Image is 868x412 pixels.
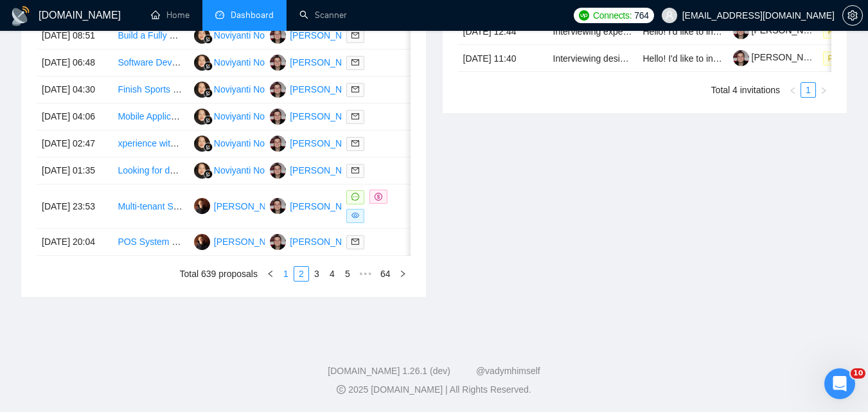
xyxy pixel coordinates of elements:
[309,266,324,282] li: 3
[579,10,589,21] img: upwork-logo.png
[270,82,286,98] img: YS
[194,82,210,98] img: NN
[823,26,867,36] a: Pending
[355,266,376,282] span: •••
[593,8,632,22] span: Connects:
[194,109,210,125] img: NN
[194,138,290,148] a: NNNoviyanti Noviyanti
[112,157,188,184] td: Looking for developer with experiecne integrating apis and fullstack development
[204,143,213,152] img: gigradar-bm.png
[270,109,286,125] img: YS
[194,163,210,179] img: NN
[351,58,359,66] span: mail
[37,184,112,229] td: [DATE] 23:53
[214,28,290,42] div: Noviyanti Noviyanti
[553,26,770,37] a: Interviewing experts for our business success platform
[785,82,801,98] button: left
[214,109,290,123] div: Noviyanti Noviyanti
[395,266,411,282] li: Next Page
[204,89,213,98] img: gigradar-bm.png
[375,193,382,201] span: dollar
[267,270,274,278] span: left
[290,82,364,96] div: [PERSON_NAME]
[214,163,290,177] div: Noviyanti Noviyanti
[112,103,188,130] td: Mobile Application Developer
[824,368,855,399] iframe: Intercom live chat
[711,82,780,98] li: Total 4 invitations
[820,87,828,94] span: right
[843,10,862,21] span: setting
[310,267,324,281] a: 3
[194,111,290,121] a: NNNoviyanti Noviyanti
[290,199,364,213] div: [PERSON_NAME]
[270,84,364,94] a: YS[PERSON_NAME]
[112,76,188,103] td: Finish Sports Card Marketplace (UI/UX + Supabase + Stripe + Trading System)
[194,57,290,67] a: NNNoviyanti Noviyanti
[194,201,288,211] a: AS[PERSON_NAME]
[204,170,213,179] img: gigradar-bm.png
[851,368,865,379] span: 10
[290,235,364,249] div: [PERSON_NAME]
[118,165,439,175] a: Looking for developer with experiecne integrating apis and fullstack development
[194,165,290,175] a: NNNoviyanti Noviyanti
[355,266,376,282] li: Next 5 Pages
[324,266,340,282] li: 4
[290,136,364,150] div: [PERSON_NAME]
[270,165,364,175] a: YS[PERSON_NAME]
[214,136,290,150] div: Noviyanti Noviyanti
[37,229,112,256] td: [DATE] 20:04
[376,266,395,282] li: 64
[801,83,815,97] a: 1
[10,383,858,397] div: 2025 [DOMAIN_NAME] | All Rights Reserved.
[290,55,364,69] div: [PERSON_NAME]
[351,238,359,246] span: mail
[10,6,31,26] img: logo
[294,267,308,281] a: 2
[270,30,364,40] a: YS[PERSON_NAME]
[278,266,294,282] li: 1
[118,84,433,94] a: Finish Sports Card Marketplace (UI/UX + Supabase + Stripe + Trading System)
[376,267,394,281] a: 64
[548,45,638,72] td: Interviewing designers and developers for our business success platform
[37,103,112,130] td: [DATE] 04:06
[395,266,411,282] button: right
[290,163,364,177] div: [PERSON_NAME]
[299,10,347,21] a: searchScanner
[37,130,112,157] td: [DATE] 02:47
[351,211,359,219] span: eye
[270,28,286,44] img: YS
[294,266,309,282] li: 2
[118,111,234,121] a: Mobile Application Developer
[194,30,290,40] a: NNNoviyanti Noviyanti
[351,139,359,147] span: mail
[733,50,749,66] img: c1bYBLFISfW-KFu5YnXsqDxdnhJyhFG7WZWQjmw4vq0-YF4TwjoJdqRJKIWeWIjxa9
[204,116,213,125] img: gigradar-bm.png
[270,138,364,148] a: YS[PERSON_NAME]
[842,5,863,26] button: setting
[194,84,290,94] a: NNNoviyanti Noviyanti
[458,18,548,45] td: [DATE] 12:44
[118,237,225,247] a: POS System Development
[733,23,749,39] img: c1bYBLFISfW-KFu5YnXsqDxdnhJyhFG7WZWQjmw4vq0-YF4TwjoJdqRJKIWeWIjxa9
[270,163,286,179] img: YS
[270,136,286,152] img: YS
[194,28,210,44] img: NN
[801,82,816,98] li: 1
[214,55,290,69] div: Noviyanti Noviyanti
[194,55,210,71] img: NN
[270,234,286,250] img: YS
[553,53,843,64] a: Interviewing designers and developers for our business success platform
[337,385,346,394] span: copyright
[351,112,359,120] span: mail
[351,31,359,39] span: mail
[37,49,112,76] td: [DATE] 06:48
[789,87,797,94] span: left
[634,8,648,22] span: 764
[458,45,548,72] td: [DATE] 11:40
[118,201,226,211] a: Multi-tenant System design
[823,51,862,66] span: Pending
[204,35,213,44] img: gigradar-bm.png
[214,199,288,213] div: [PERSON_NAME]
[194,136,210,152] img: NN
[215,10,224,19] span: dashboard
